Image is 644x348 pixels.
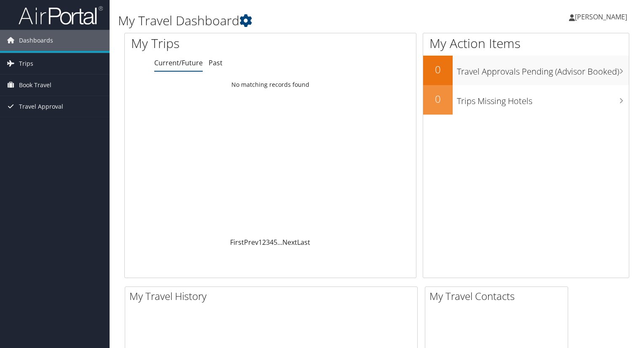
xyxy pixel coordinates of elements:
h2: 0 [423,92,453,106]
h1: My Travel Dashboard [118,12,463,29]
a: [PERSON_NAME] [569,4,636,29]
a: Past [209,58,223,67]
td: No matching records found [125,77,416,92]
span: Travel Approval [19,96,63,117]
span: Trips [19,53,33,74]
h3: Trips Missing Hotels [457,91,629,107]
a: 5 [274,238,277,247]
img: airportal-logo.png [19,5,103,25]
a: 1 [258,238,262,247]
a: First [230,238,244,247]
span: [PERSON_NAME] [575,12,627,21]
a: Current/Future [154,58,203,67]
h1: My Trips [131,35,288,52]
span: … [277,238,282,247]
a: 4 [270,238,274,247]
a: 3 [266,238,270,247]
a: 0Travel Approvals Pending (Advisor Booked) [423,56,629,85]
a: 2 [262,238,266,247]
a: Last [297,238,310,247]
h2: 0 [423,62,453,77]
span: Book Travel [19,75,51,96]
h2: My Travel Contacts [429,289,568,303]
a: Prev [244,238,258,247]
span: Dashboards [19,30,53,51]
h1: My Action Items [423,35,629,52]
a: Next [282,238,297,247]
a: 0Trips Missing Hotels [423,85,629,115]
h3: Travel Approvals Pending (Advisor Booked) [457,62,629,78]
h2: My Travel History [129,289,417,303]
